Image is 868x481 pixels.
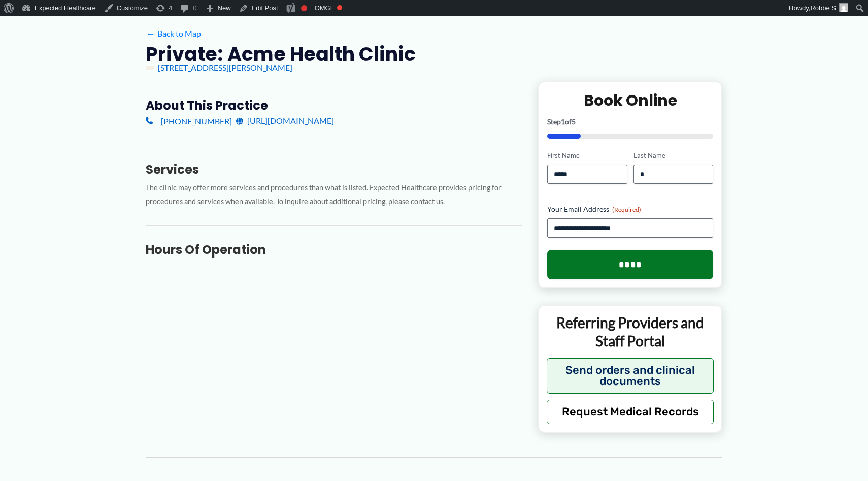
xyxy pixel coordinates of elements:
label: First Name [547,151,627,161]
p: The clinic may offer more services and procedures than what is listed. Expected Healthcare provid... [146,181,522,209]
a: ←Back to Map [146,26,201,41]
div: [STREET_ADDRESS][PERSON_NAME] [158,62,722,73]
p: Step of [547,118,713,125]
span: ← [146,28,155,38]
h3: Services [146,162,522,177]
div: Focus keyphrase not set [301,5,307,11]
p: Referring Providers and Staff Portal [547,313,714,350]
h2: Book Online [547,90,713,110]
a: [URL][DOMAIN_NAME] [236,113,334,129]
span: 1 [561,117,565,126]
span: 5 [572,117,576,126]
span: (Required) [612,206,641,213]
h3: Hours of Operation [146,242,522,258]
span: Robbe S [810,4,836,12]
button: Request Medical Records [547,400,714,424]
label: Your Email Address [547,204,713,214]
a: [PHONE_NUMBER] [146,113,232,129]
h3: About this practice [146,98,522,113]
button: Send orders and clinical documents [547,358,714,394]
label: Last Name [633,151,713,161]
h2: Private: Acme Health Clinic [146,42,416,67]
